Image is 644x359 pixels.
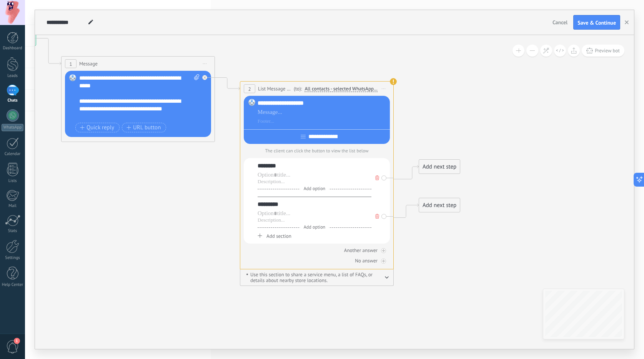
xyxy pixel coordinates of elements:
[248,86,251,92] span: 2
[244,148,390,154] p: The client can click the button to view the list below
[2,46,24,51] div: Dashboard
[2,124,23,131] div: WhatsApp
[573,15,620,30] button: Save & Continue
[2,204,24,209] div: Mail
[2,73,24,78] div: Leads
[2,179,24,184] div: Lists
[2,255,24,260] div: Settings
[69,61,72,67] span: 1
[305,86,378,92] span: All contacts - selected WhatsApp channels
[258,85,292,92] span: List Message (WhatsApp)
[582,45,624,57] button: Preview bot
[577,20,616,25] span: Save & Continue
[300,224,329,230] span: Add option
[552,19,567,26] span: Cancel
[355,257,378,264] div: No answer
[122,123,166,132] button: URL button
[2,98,24,103] div: Chats
[2,152,24,157] div: Calendar
[80,125,114,131] span: Quick reply
[246,272,386,283] span: Use this section to share a service menu, a list of FAQs, or details about nearby store locations.
[79,60,98,67] span: Message
[419,160,460,173] div: Add next step
[266,233,291,239] span: Add section
[595,47,620,54] span: Preview bot
[419,199,460,212] div: Add next step
[344,247,378,254] div: Another answer
[300,186,329,192] span: Add option
[75,123,120,132] button: Quick reply
[126,125,161,131] span: URL button
[549,17,571,28] button: Cancel
[2,229,24,234] div: Stats
[14,338,20,344] span: 1
[2,282,24,287] div: Help Center
[294,85,302,92] span: (to):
